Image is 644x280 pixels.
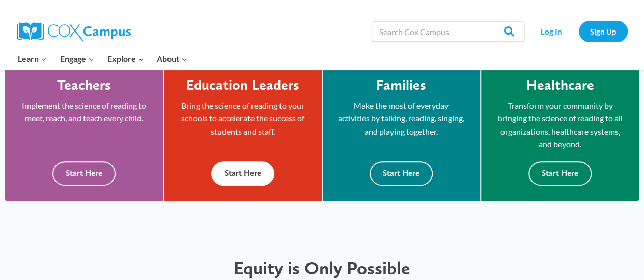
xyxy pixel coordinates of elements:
button: Child menu of Explore [101,48,151,70]
a: Teachers Implement the science of reading to meet, reach, and teach every child. Start Here [5,61,163,201]
button: Start Here [211,161,274,186]
p: Implement the science of reading to meet, reach, and teach every child. [20,99,148,125]
button: Child menu of Engage [53,48,101,70]
h4: Teachers [57,77,111,94]
input: Search Cox Campus [372,21,524,42]
a: Education Leaders Bring the science of reading to your schools to accelerate the success of stude... [164,61,321,201]
p: Bring the science of reading to your schools to accelerate the success of students and staff. [179,99,306,138]
button: Start Here [370,161,433,186]
h4: Families [376,77,426,94]
a: Log In [529,21,574,42]
nav: Secondary Navigation [529,21,628,42]
a: Sign Up [579,21,628,42]
nav: Primary Navigation [12,48,194,70]
a: Families Make the most of everyday activities by talking, reading, singing, and playing together.... [323,61,480,201]
button: Child menu of About [150,48,194,70]
img: Cox Campus [17,22,131,41]
p: Transform your community by bringing the science of reading to all organizations, healthcare syst... [496,99,624,151]
p: Make the most of everyday activities by talking, reading, singing, and playing together. [338,99,465,138]
a: Healthcare Transform your community by bringing the science of reading to all organizations, heal... [481,61,639,201]
button: Child menu of Learn [12,48,54,70]
button: Start Here [52,161,116,186]
button: Start Here [528,161,592,186]
h4: Healthcare [526,77,594,94]
h4: Education Leaders [186,77,299,94]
